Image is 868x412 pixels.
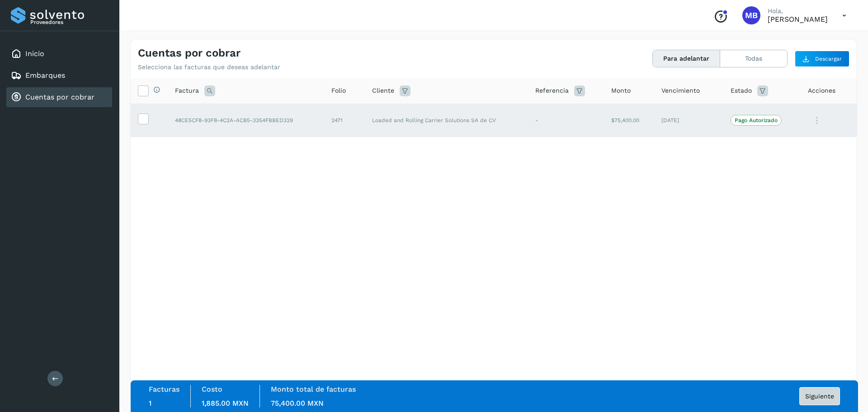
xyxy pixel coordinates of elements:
[138,63,280,71] p: Selecciona las facturas que deseas adelantar
[168,104,324,137] td: 48CE5CF8-93F8-4C2A-ACB5-3354FBBED329
[202,399,249,407] span: 1,885.00 MXN
[604,104,654,137] td: $75,400.00
[799,387,840,405] button: Siguiente
[324,104,365,137] td: 2471
[30,19,108,25] p: Proveedores
[25,71,65,80] a: Embarques
[175,86,199,95] span: Factura
[271,399,324,407] span: 75,400.00 MXN
[149,399,151,407] span: 1
[611,86,631,95] span: Monto
[528,104,604,137] td: -
[654,104,723,137] td: [DATE]
[808,86,835,95] span: Acciones
[720,50,787,67] button: Todas
[768,15,828,24] p: MOISES BONILLA FLORES
[202,385,222,393] label: Costo
[365,104,528,137] td: Loaded and Rolling Carrier Solutions SA de CV
[25,49,44,58] a: Inicio
[25,93,94,101] a: Cuentas por cobrar
[653,50,720,67] button: Para adelantar
[661,86,700,95] span: Vencimiento
[795,51,849,67] button: Descargar
[805,393,834,399] span: Siguiente
[815,55,842,63] span: Descargar
[149,385,179,393] label: Facturas
[331,86,346,95] span: Folio
[535,86,569,95] span: Referencia
[138,47,241,60] h4: Cuentas por cobrar
[271,385,356,393] label: Monto total de facturas
[768,7,828,15] p: Hola,
[6,87,112,107] div: Cuentas por cobrar
[6,66,112,85] div: Embarques
[731,86,752,95] span: Estado
[372,86,394,95] span: Cliente
[6,44,112,64] div: Inicio
[735,117,778,123] p: Pago Autorizado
